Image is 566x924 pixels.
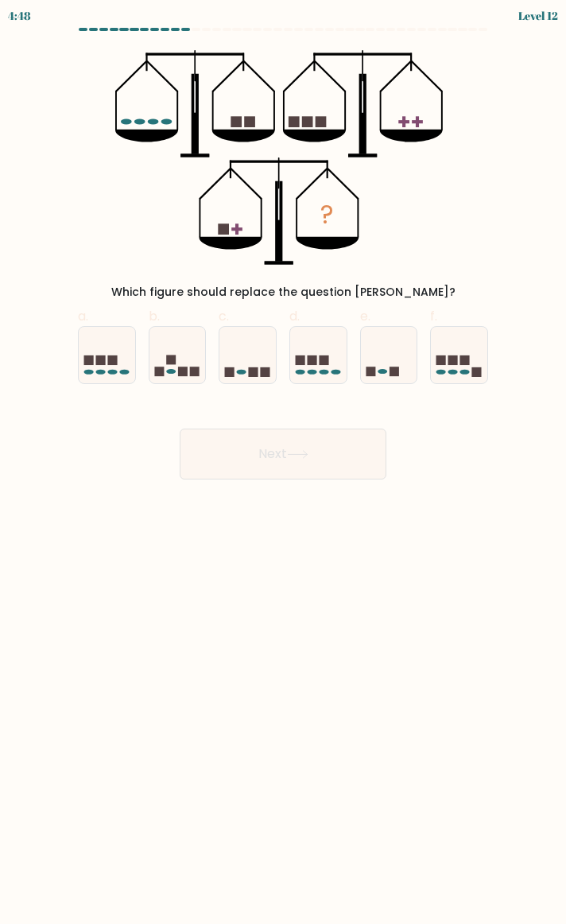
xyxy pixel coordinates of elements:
[320,197,334,232] tspan: ?
[219,307,229,325] span: c.
[289,307,300,325] span: d.
[8,7,31,24] div: 4:48
[518,7,558,24] div: Level 12
[149,307,160,325] span: b.
[360,307,370,325] span: e.
[180,429,386,479] button: Next
[75,284,491,301] div: Which figure should replace the question [PERSON_NAME]?
[78,307,88,325] span: a.
[430,307,437,325] span: f.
